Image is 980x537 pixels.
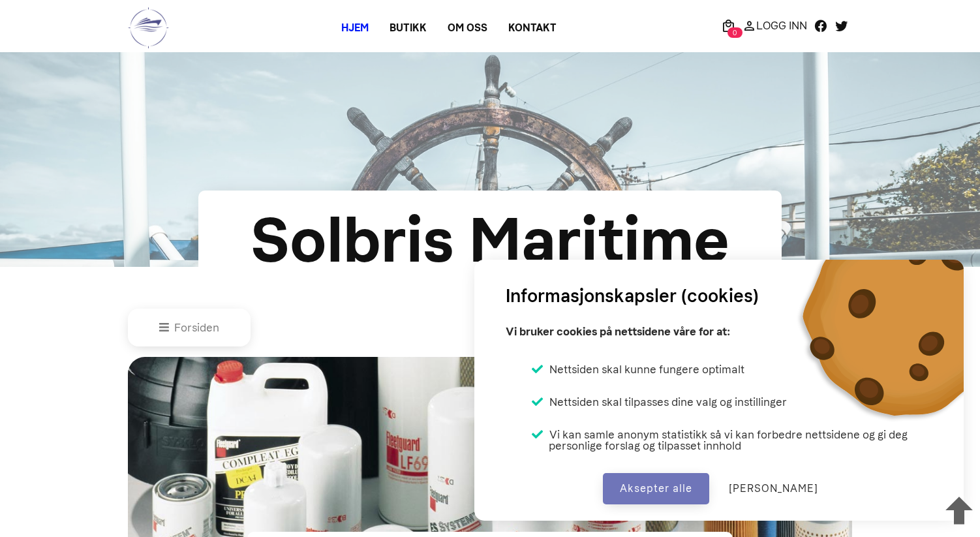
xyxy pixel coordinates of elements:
[498,16,567,40] a: Kontakt
[159,321,219,334] a: Forsiden
[603,473,709,504] button: Aksepter alle
[506,283,759,310] h3: Informasjonskapsler (cookies)
[532,363,744,375] li: Nettsiden skal kunne fungere optimalt
[532,429,932,452] li: Vi kan samle anonym statistikk så vi kan forbedre nettsidene og gi deg personlige forslag og tilp...
[727,27,743,38] span: 0
[532,396,787,408] li: Nettsiden skal tilpasses dine valg og instillinger
[739,18,810,33] a: Logg Inn
[128,7,169,49] img: logo
[241,194,739,288] div: Solbris Maritime
[712,473,835,504] button: [PERSON_NAME]
[331,16,379,40] a: Hjem
[437,16,498,40] a: Om oss
[128,309,852,346] nav: breadcrumb
[379,16,437,40] a: Butikk
[506,320,730,343] p: Vi bruker cookies på nettsidene våre for at:
[718,18,739,33] a: 0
